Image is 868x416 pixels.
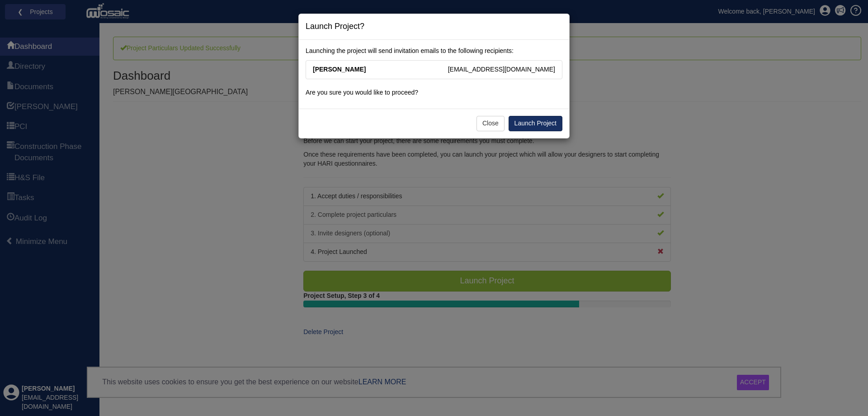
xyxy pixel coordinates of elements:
[830,375,861,409] iframe: Chat
[448,65,555,74] span: [EMAIL_ADDRESS][DOMAIN_NAME]
[476,116,505,131] button: Close
[509,116,562,131] a: Launch Project
[306,21,562,33] h4: Launch Project?
[306,47,562,56] p: Launching the project will send invitation emails to the following recipients:
[313,66,366,73] b: [PERSON_NAME]
[306,88,562,97] p: Are you sure you would like to proceed?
